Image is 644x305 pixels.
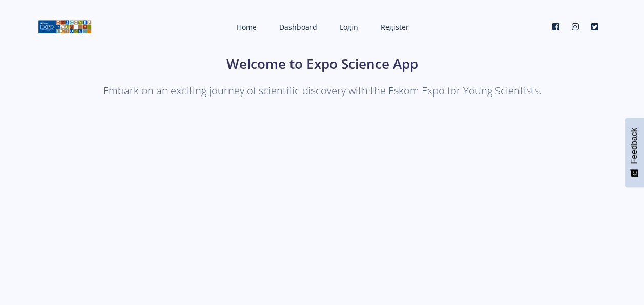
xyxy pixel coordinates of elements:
[38,54,607,74] h1: Welcome to Expo Science App
[630,128,639,164] span: Feedback
[381,22,409,32] span: Register
[329,13,366,41] a: Login
[38,82,607,100] p: Embark on an exciting journey of scientific discovery with the Eskom Expo for Young Scientists.
[279,22,317,32] span: Dashboard
[625,118,644,187] button: Feedback - Show survey
[340,22,358,32] span: Login
[237,22,257,32] span: Home
[370,13,417,41] a: Register
[269,13,325,41] a: Dashboard
[226,13,265,41] a: Home
[38,19,92,34] img: logo01.png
